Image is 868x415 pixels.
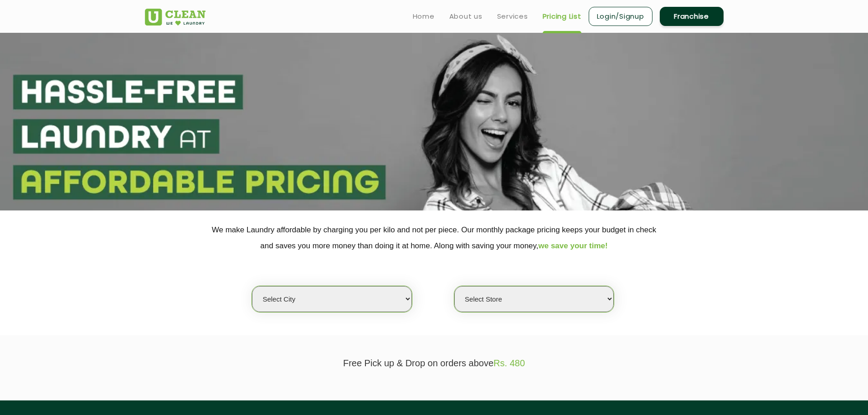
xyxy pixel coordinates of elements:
[539,241,608,250] span: we save your time!
[145,222,724,254] p: We make Laundry affordable by charging you per kilo and not per piece. Our monthly package pricin...
[543,11,581,22] a: Pricing List
[145,9,205,26] img: UClean Laundry and Dry Cleaning
[497,11,528,22] a: Services
[660,7,724,26] a: Franchise
[493,358,525,368] span: Rs. 480
[449,11,483,22] a: About us
[589,7,652,26] a: Login/Signup
[145,358,724,369] p: Free Pick up & Drop on orders above
[413,11,435,22] a: Home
